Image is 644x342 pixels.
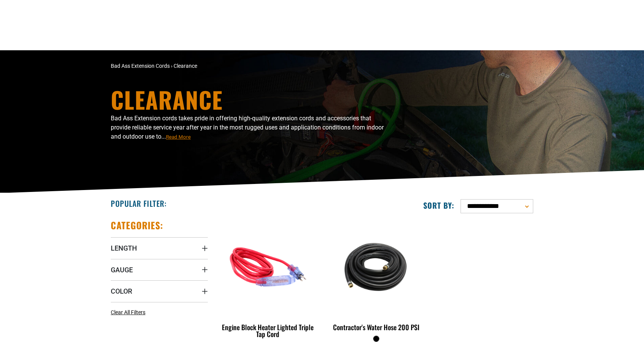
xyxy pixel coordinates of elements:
[111,287,132,296] span: Color
[423,200,454,210] label: Sort by:
[111,244,137,253] span: Length
[219,324,316,337] div: Engine Block Heater Lighted Triple Tap Cord
[111,265,133,274] span: Gauge
[111,219,163,231] h2: Categories:
[111,88,389,111] h1: Clearance
[111,237,208,259] summary: Length
[111,63,170,69] a: Bad Ass Extension Cords
[171,63,172,69] span: ›
[111,309,145,315] span: Clear All Filters
[328,219,425,335] a: black Contractor's Water Hose 200 PSI
[111,259,208,280] summary: Gauge
[111,280,208,302] summary: Color
[166,134,191,140] span: Read More
[111,308,148,316] a: Clear All Filters
[111,62,389,70] nav: breadcrumbs
[111,198,167,208] h2: Popular Filter:
[219,219,316,342] a: red Engine Block Heater Lighted Triple Tap Cord
[111,115,384,140] span: Bad Ass Extension cords takes pride in offering high-quality extension cords and accessories that...
[174,63,197,69] span: Clearance
[328,324,425,331] div: Contractor's Water Hose 200 PSI
[328,223,424,311] img: black
[220,223,316,311] img: red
